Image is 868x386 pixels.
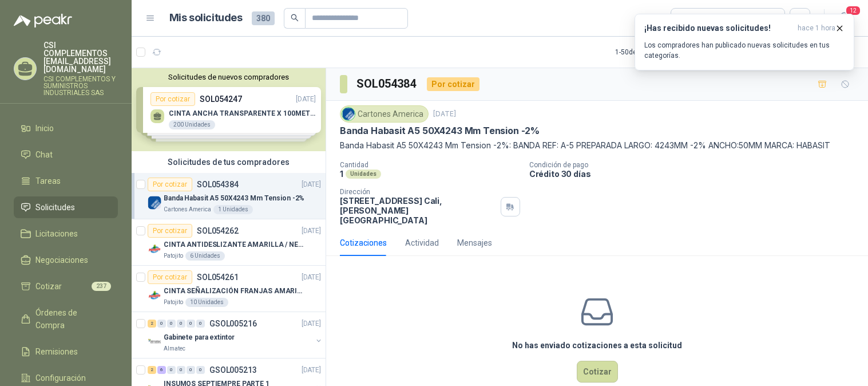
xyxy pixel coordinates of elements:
div: 2 [148,320,156,328]
div: Cotizaciones [340,237,387,249]
p: 1 [340,169,343,179]
a: Por cotizarSOL054261[DATE] Company LogoCINTA SEÑALIZACIÓN FRANJAS AMARILLAS NEGRAPatojito10 Unidades [132,266,326,312]
p: Condición de pago [529,161,863,169]
p: Patojito [164,298,183,307]
span: Órdenes de Compra [35,306,107,332]
a: Solicitudes [14,196,118,218]
p: Dirección [340,188,496,196]
div: 0 [187,366,195,374]
h3: No has enviado cotizaciones a esta solicitud [512,339,682,352]
a: Tareas [14,170,118,192]
div: 2 [148,366,156,374]
p: CSI COMPLEMENTOS Y SUMINISTROS INDUSTRIALES SAS [43,76,118,96]
a: 2 0 0 0 0 0 GSOL005216[DATE] Company LogoGabinete para extintorAlmatec [148,317,323,353]
a: Remisiones [14,341,118,363]
div: Cartones America [340,105,429,123]
span: search [291,14,299,22]
a: Órdenes de Compra [14,302,118,336]
a: Por cotizarSOL054384[DATE] Company LogoBanda Habasit A5 50X4243 Mm Tension -2%Cartones America1 U... [132,173,326,219]
p: SOL054262 [197,227,239,235]
p: [DATE] [302,318,321,329]
p: Gabinete para extintor [164,332,235,343]
button: Solicitudes de nuevos compradores [136,73,321,81]
a: Licitaciones [14,223,118,245]
p: Cantidad [340,161,520,169]
div: Mensajes [457,237,492,249]
div: 0 [187,320,195,328]
div: Por cotizar [148,178,192,191]
a: Por cotizarSOL054262[DATE] Company LogoCINTA ANTIDESLIZANTE AMARILLA / NEGRAPatojito6 Unidades [132,219,326,266]
img: Company Logo [148,242,161,256]
span: 380 [252,11,275,25]
img: Company Logo [148,335,161,349]
p: Almatec [164,344,185,353]
p: [DATE] [302,365,321,376]
span: Chat [35,148,53,161]
div: Solicitudes de nuevos compradoresPor cotizarSOL054247[DATE] CINTA ANCHA TRANSPARENTE X 100METROS2... [132,68,326,151]
p: [DATE] [302,179,321,190]
div: Actividad [405,237,439,249]
span: Tareas [35,175,61,187]
div: Todas [678,12,702,25]
div: 0 [157,320,166,328]
p: [STREET_ADDRESS] Cali , [PERSON_NAME][GEOGRAPHIC_DATA] [340,196,496,225]
span: 237 [92,282,111,291]
p: [DATE] [302,272,321,283]
p: Banda Habasit A5 50X4243 Mm Tension -2% [164,193,304,204]
span: Cotizar [35,280,62,293]
p: Banda Habasit A5 50X4243 Mm Tension -2%: BANDA REF: A-5 PREPARADA LARGO: 4243MM -2% ANCHO:50MM MA... [340,139,854,152]
img: Logo peakr [14,14,72,27]
button: 12 [834,8,854,29]
p: [DATE] [302,226,321,237]
p: SOL054261 [197,273,239,281]
p: Crédito 30 días [529,169,863,179]
span: Negociaciones [35,254,88,266]
a: Cotizar237 [14,275,118,297]
p: CINTA ANTIDESLIZANTE AMARILLA / NEGRA [164,239,306,250]
span: Solicitudes [35,201,75,214]
p: SOL054384 [197,180,239,188]
span: hace 1 hora [798,23,835,33]
div: Por cotizar [427,77,479,91]
p: Los compradores han publicado nuevas solicitudes en tus categorías. [644,40,845,61]
div: 0 [196,366,205,374]
div: 0 [177,366,185,374]
p: GSOL005213 [209,366,257,374]
div: Por cotizar [148,270,192,284]
p: Patojito [164,251,183,261]
button: Cotizar [577,361,618,383]
a: Inicio [14,117,118,139]
h3: ¡Has recibido nuevas solicitudes! [644,23,793,33]
span: Licitaciones [35,227,78,240]
div: 1 - 50 de 244 [615,43,685,61]
div: 6 [157,366,166,374]
a: Negociaciones [14,249,118,271]
div: 0 [177,320,185,328]
p: Cartones America [164,205,211,214]
div: Unidades [346,170,381,179]
h3: SOL054384 [356,75,418,93]
div: 0 [167,320,176,328]
img: Company Logo [342,108,355,120]
span: 12 [845,5,861,16]
img: Company Logo [148,196,161,210]
p: CINTA SEÑALIZACIÓN FRANJAS AMARILLAS NEGRA [164,286,306,297]
a: Chat [14,144,118,166]
div: Solicitudes de tus compradores [132,151,326,173]
span: Inicio [35,122,54,135]
div: 1 Unidades [213,205,253,214]
div: 10 Unidades [185,298,228,307]
p: CSI COMPLEMENTOS [EMAIL_ADDRESS][DOMAIN_NAME] [43,41,118,73]
p: Banda Habasit A5 50X4243 Mm Tension -2% [340,125,540,137]
p: [DATE] [433,109,456,120]
img: Company Logo [148,289,161,302]
span: Remisiones [35,345,78,358]
div: Por cotizar [148,224,192,238]
div: 0 [167,366,176,374]
p: GSOL005216 [209,320,257,328]
div: 6 Unidades [185,251,225,261]
h1: Mis solicitudes [169,10,243,26]
button: ¡Has recibido nuevas solicitudes!hace 1 hora Los compradores han publicado nuevas solicitudes en ... [635,14,854,70]
div: 0 [196,320,205,328]
span: Configuración [35,372,86,384]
